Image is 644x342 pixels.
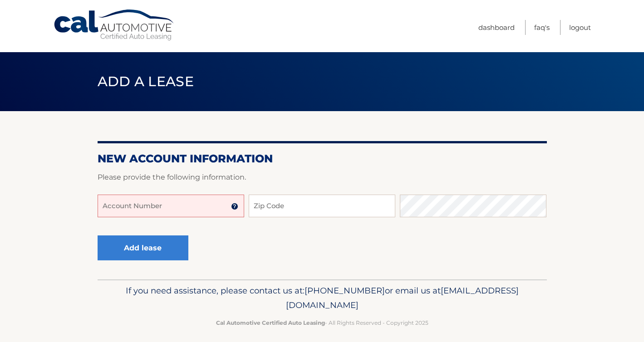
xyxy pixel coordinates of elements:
[98,152,547,166] h2: New Account Information
[534,20,550,35] a: FAQ's
[103,318,541,327] p: - All Rights Reserved - Copyright 2025
[249,195,395,217] input: Zip Code
[98,235,188,260] button: Add lease
[103,283,541,313] p: If you need assistance, please contact us at: or email us at
[98,73,194,90] span: Add a lease
[305,285,385,296] span: [PHONE_NUMBER]
[231,203,238,210] img: tooltip.svg
[286,285,519,310] span: [EMAIL_ADDRESS][DOMAIN_NAME]
[569,20,591,35] a: Logout
[98,195,244,217] input: Account Number
[53,9,176,41] a: Cal Automotive
[98,171,547,184] p: Please provide the following information.
[216,319,325,326] strong: Cal Automotive Certified Auto Leasing
[478,20,515,35] a: Dashboard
